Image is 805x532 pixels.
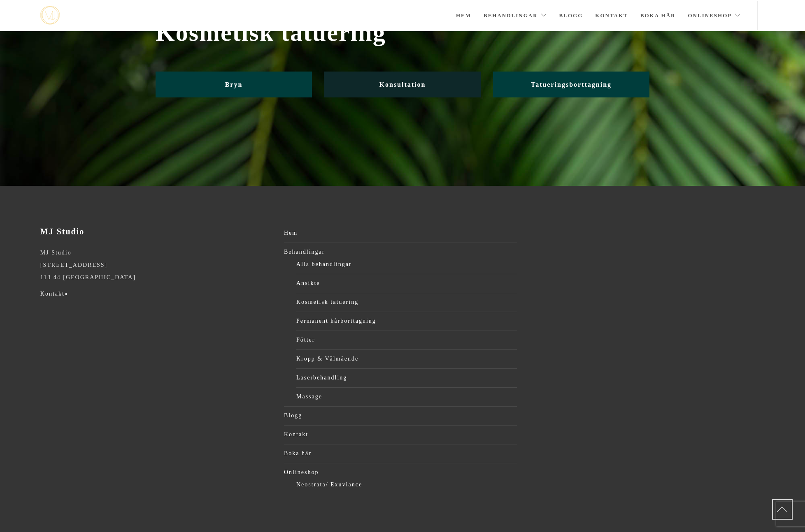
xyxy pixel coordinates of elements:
a: Kropp & Välmående [296,353,517,365]
a: Alla behandlingar [296,258,517,271]
a: Blogg [559,1,583,30]
a: Boka här [640,1,676,30]
img: mjstudio [40,6,60,25]
a: Massage [296,391,517,403]
h3: MJ Studio [40,227,273,236]
span: Tatueringsborttagning [531,81,612,88]
a: Kontakt [284,428,517,441]
a: Kontakt [595,1,628,30]
a: Kontakt» [40,291,68,297]
a: Ansikte [296,277,517,289]
a: Behandlingar [484,1,547,30]
a: Blogg [284,409,517,422]
a: Behandlingar [284,246,517,258]
a: Kosmetisk tatuering [296,296,517,308]
a: Konsultation [324,72,481,97]
a: Boka här [284,447,517,460]
a: Onlineshop [284,466,517,479]
a: Tatueringsborttagning [493,72,649,97]
a: Hem [284,227,517,239]
span: Konsultation [379,81,426,88]
strong: » [65,291,68,297]
a: Laserbehandling [296,372,517,384]
a: Hem [456,1,471,30]
a: Permanent hårborttagning [296,315,517,327]
a: Neostrata/ Exuviance [296,479,517,491]
a: Fötter [296,334,517,346]
a: mjstudio mjstudio mjstudio [40,6,60,25]
span: Bryn [225,81,243,88]
a: Bryn [156,72,312,97]
p: MJ Studio [STREET_ADDRESS] 113 44 [GEOGRAPHIC_DATA] [40,247,273,284]
a: Onlineshop [688,1,741,30]
span: Kosmetisk tatuering [156,19,649,47]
